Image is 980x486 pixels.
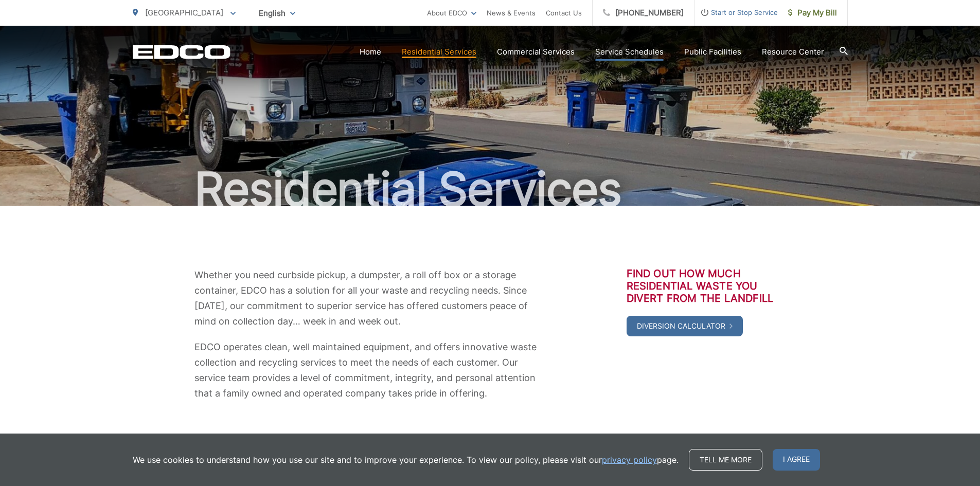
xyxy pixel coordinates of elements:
[595,46,664,58] a: Service Schedules
[360,46,381,58] a: Home
[627,267,786,304] h3: Find out how much residential waste you divert from the landfill
[145,8,223,17] span: [GEOGRAPHIC_DATA]
[546,7,582,19] a: Contact Us
[627,316,743,336] a: Diversion Calculator
[427,7,476,19] a: About EDCO
[773,449,820,471] span: I agree
[133,454,679,466] p: We use cookies to understand how you use our site and to improve your experience. To view our pol...
[133,45,230,59] a: EDCD logo. Return to the homepage.
[194,339,539,401] p: EDCO operates clean, well maintained equipment, and offers innovative waste collection and recycl...
[133,164,848,215] h1: Residential Services
[487,7,536,19] a: News & Events
[251,4,303,22] span: English
[762,46,824,58] a: Resource Center
[497,46,575,58] a: Commercial Services
[402,46,476,58] a: Residential Services
[194,267,539,329] p: Whether you need curbside pickup, a dumpster, a roll off box or a storage container, EDCO has a s...
[788,7,837,19] span: Pay My Bill
[689,449,762,471] a: Tell me more
[602,454,657,466] a: privacy policy
[684,46,741,58] a: Public Facilities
